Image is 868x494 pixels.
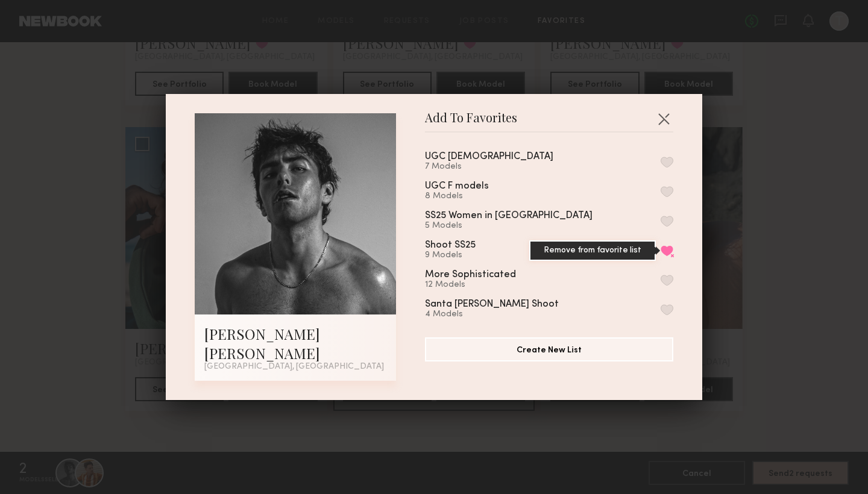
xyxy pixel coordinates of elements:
div: [GEOGRAPHIC_DATA], [GEOGRAPHIC_DATA] [204,363,386,371]
button: Create New List [425,337,673,361]
div: SS25 Women in [GEOGRAPHIC_DATA] [425,211,593,221]
div: UGC F models [425,181,489,192]
button: Close [654,109,673,128]
div: More Sophisticated [425,270,516,280]
div: 7 Models [425,162,582,172]
div: Santa [PERSON_NAME] Shoot [425,299,559,310]
div: 4 Models [425,310,588,319]
div: 5 Models [425,221,621,231]
button: Remove from favorite list [661,245,673,256]
div: UGC [DEMOGRAPHIC_DATA] [425,152,553,162]
div: 12 Models [425,280,545,290]
span: Add To Favorites [425,113,517,131]
div: 8 Models [425,192,518,201]
div: 9 Models [425,251,505,260]
div: [PERSON_NAME] [PERSON_NAME] [204,324,386,363]
div: Shoot SS25 [425,240,476,251]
